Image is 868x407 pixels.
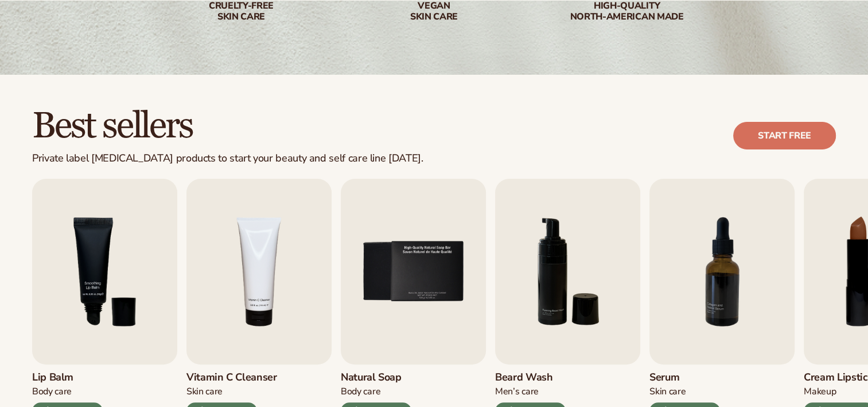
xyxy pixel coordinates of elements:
h3: Natural Soap [341,371,411,384]
div: Cruelty-free skin care [168,1,315,22]
h2: Best sellers [32,107,423,145]
div: Private label [MEDICAL_DATA] products to start your beauty and self care line [DATE]. [32,152,423,165]
h3: Lip Balm [32,371,103,384]
div: Body Care [32,386,103,398]
div: High-quality North-american made [554,1,700,22]
div: Body Care [341,386,411,398]
h3: Serum [649,371,720,384]
div: Skin Care [186,386,277,398]
h3: Vitamin C Cleanser [186,371,277,384]
h3: Beard Wash [495,371,566,384]
div: Men’s Care [495,386,566,398]
div: Skin Care [649,386,720,398]
a: Start free [733,122,836,149]
div: Vegan skin care [361,1,508,22]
